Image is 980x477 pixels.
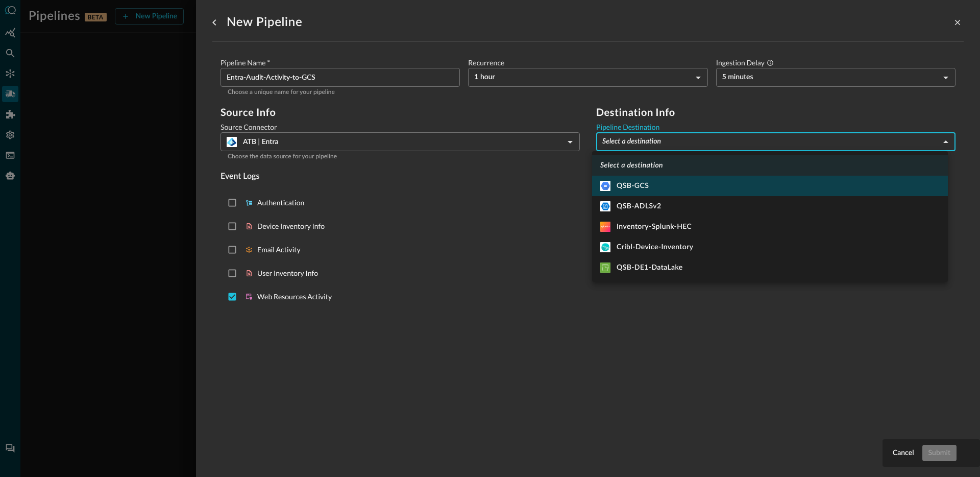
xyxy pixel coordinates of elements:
svg: Google Cloud Storage [600,181,610,191]
div: QSB-GCS [600,181,649,191]
svg: Cribl [600,242,610,252]
svg: Amazon S3 [600,263,610,273]
div: QSB-DE1-DataLake [600,263,683,273]
div: Cribl-Device-Inventory [600,242,693,252]
div: Inventory-Splunk-HEC [600,222,692,232]
div: QSB-ADLSv2 [600,201,661,211]
svg: Azure Storage [600,201,610,211]
svg: Splunk HTTP Event Collector (HEC) [600,222,610,232]
em: Select a destination [600,162,663,169]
